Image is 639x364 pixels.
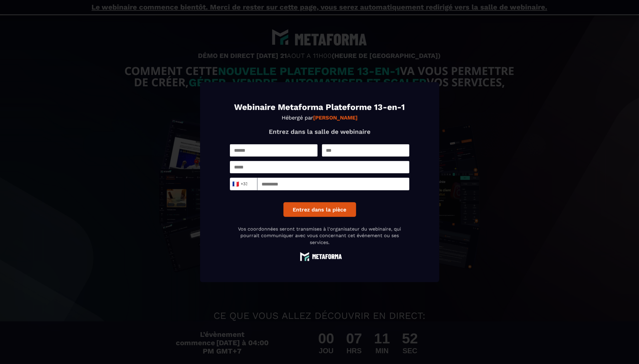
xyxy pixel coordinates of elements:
[297,252,342,261] img: logo
[313,114,358,121] strong: [PERSON_NAME]
[230,128,409,135] p: Entrez dans la salle de webinaire
[248,179,252,188] input: Search for option
[232,180,239,188] span: 🇫🇷
[234,180,246,188] span: +33
[283,202,356,217] button: Entrez dans la pièce
[230,114,409,121] p: Hébergé par
[230,226,409,246] p: Vos coordonnées seront transmises à l'organisateur du webinaire, qui pourrait communiquer avec vo...
[230,103,409,111] h1: Webinaire Metaforma Plateforme 13-en-1
[230,178,257,190] div: Search for option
